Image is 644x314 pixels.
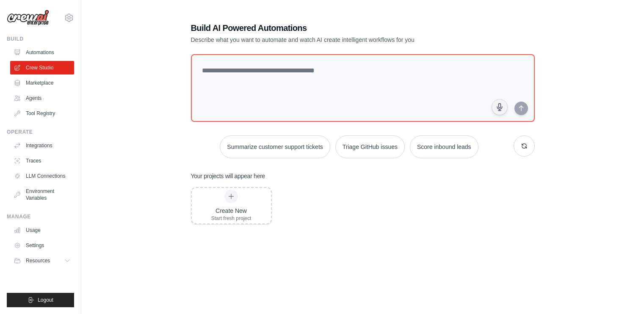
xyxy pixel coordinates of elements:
a: Marketplace [10,76,74,90]
a: Traces [10,154,74,168]
div: Build [7,36,74,42]
span: Logout [38,297,53,303]
button: Logout [7,293,74,307]
div: Create New [211,207,252,215]
div: Start fresh project [211,215,252,222]
a: Settings [10,239,74,252]
button: Get new suggestions [514,135,535,157]
div: Operate [7,129,74,135]
a: Automations [10,46,74,59]
a: Usage [10,223,74,237]
img: Logo [7,10,49,26]
button: Triage GitHub issues [335,135,405,158]
a: Crew Studio [10,61,74,74]
a: LLM Connections [10,169,74,183]
button: Click to speak your automation idea [492,99,508,115]
button: Summarize customer support tickets [220,135,330,158]
a: Environment Variables [10,185,74,205]
h1: Build AI Powered Automations [191,22,475,34]
button: Resources [10,254,74,267]
button: Score inbound leads [410,135,478,158]
a: Tool Registry [10,107,74,120]
span: Resources [26,257,50,264]
a: Integrations [10,139,74,152]
h3: Your projects will appear here [191,172,265,180]
p: Describe what you want to automate and watch AI create intelligent workflows for you [191,36,475,44]
a: Agents [10,91,74,105]
div: Manage [7,213,74,220]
